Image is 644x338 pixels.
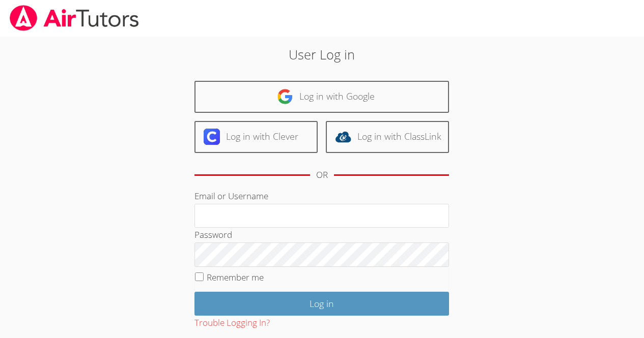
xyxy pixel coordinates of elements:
div: OR [316,168,328,182]
img: airtutors_banner-c4298cdbf04f3fff15de1276eac7730deb9818008684d7c2e4769d2f7ddbe033.png [9,5,140,31]
img: google-logo-50288ca7cdecda66e5e0955fdab243c47b7ad437acaf1139b6f446037453330a.svg [277,88,293,105]
img: classlink-logo-d6bb404cc1216ec64c9a2012d9dc4662098be43eaf13dc465df04b49fa7ab582.svg [335,129,351,145]
a: Log in with Google [194,81,449,113]
img: clever-logo-6eab21bc6e7a338710f1a6ff85c0baf02591cd810cc4098c63d3a4b26e2feb20.svg [204,129,220,145]
h2: User Log in [148,45,496,64]
a: Log in with ClassLink [326,121,449,153]
label: Remember me [207,271,264,283]
input: Log in [194,292,449,316]
label: Password [194,229,232,240]
label: Email or Username [194,190,268,202]
button: Trouble Logging In? [194,316,270,330]
a: Log in with Clever [194,121,318,153]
